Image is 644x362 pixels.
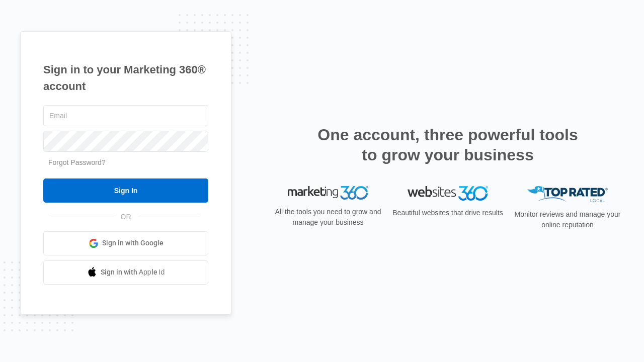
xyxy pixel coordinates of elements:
[43,105,208,126] input: Email
[48,158,106,166] a: Forgot Password?
[43,61,208,95] h1: Sign in to your Marketing 360® account
[43,231,208,255] a: Sign in with Google
[43,178,208,203] input: Sign In
[511,209,624,230] p: Monitor reviews and manage your online reputation
[101,267,165,278] span: Sign in with Apple Id
[408,186,488,201] img: Websites 360
[391,208,504,218] p: Beautiful websites that drive results
[272,207,384,228] p: All the tools you need to grow and manage your business
[314,125,581,165] h2: One account, three powerful tools to grow your business
[527,186,608,203] img: Top Rated Local
[114,212,138,222] span: OR
[102,238,164,248] span: Sign in with Google
[288,186,368,200] img: Marketing 360
[43,260,208,285] a: Sign in with Apple Id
